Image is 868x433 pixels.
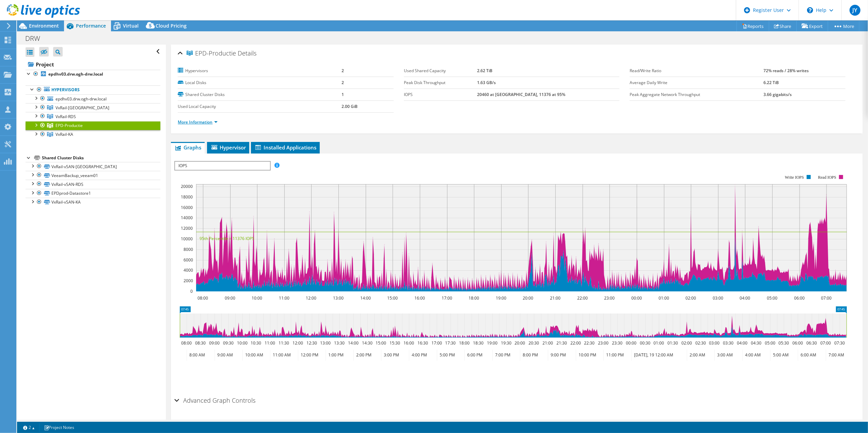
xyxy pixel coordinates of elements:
text: 14:00 [361,295,371,301]
label: Local Disks [178,79,342,86]
text: 22:30 [584,340,595,346]
text: 14:30 [362,340,373,346]
a: VxRail-vSAN-[GEOGRAPHIC_DATA] [26,162,160,171]
b: 72% reads / 28% writes [763,68,809,74]
a: EPD-Productie [26,121,160,130]
text: 00:00 [626,340,637,346]
b: 2.00 GiB [342,103,358,109]
a: Project [26,59,160,70]
text: 14000 [181,215,193,221]
label: Peak Aggregate Network Throughput [630,91,763,98]
label: Average Daily Write [630,79,763,86]
text: 0 [190,288,193,294]
b: 2 [342,68,344,74]
text: 00:00 [632,295,642,301]
text: 4000 [184,267,193,273]
text: 23:00 [598,340,609,346]
a: EPDprod-Datastore1 [26,189,160,198]
a: Export [796,21,828,31]
span: Environment [29,22,59,29]
text: 06:00 [793,340,803,346]
text: 17:00 [442,295,453,301]
text: 18000 [181,194,193,200]
text: 16:00 [415,295,425,301]
text: 21:00 [543,340,553,346]
text: 11:00 [279,295,290,301]
text: 20:30 [529,340,539,346]
text: 15:30 [390,340,400,346]
svg: \n [807,7,813,13]
text: 06:30 [807,340,817,346]
text: 13:00 [333,295,344,301]
text: 12:00 [306,295,317,301]
a: Project Notes [39,423,79,432]
text: 23:00 [604,295,615,301]
text: 95th Percentile = 11376 IOPS [200,236,254,241]
a: epdhv03.drw.ogh-drw.local [26,70,160,79]
text: 02:00 [682,340,692,346]
text: 16000 [181,205,193,210]
a: VxRail-KA [26,130,160,139]
label: Hypervisors [178,67,342,74]
text: 12:30 [307,340,317,346]
h1: DRW [22,35,51,42]
a: 2 [18,423,40,432]
text: 20000 [181,183,193,189]
text: 16:00 [404,340,414,346]
text: 23:30 [612,340,623,346]
text: 17:30 [445,340,456,346]
text: 17:00 [432,340,442,346]
text: Write IOPS [785,175,804,180]
text: 04:00 [740,295,751,301]
text: 08:30 [195,340,206,346]
text: 16:30 [418,340,428,346]
div: Shared Cluster Disks [42,154,160,162]
a: Reports [737,21,769,31]
text: 02:30 [696,340,706,346]
text: 01:30 [668,340,678,346]
a: VxRail-Uitwijk [26,103,160,112]
b: 20460 at [GEOGRAPHIC_DATA], 11376 at 95% [477,92,565,97]
span: Performance [76,22,106,29]
span: Cloud Pricing [156,22,187,29]
text: 10:00 [252,295,263,301]
text: 2000 [184,278,193,284]
b: 1.63 GB/s [477,80,496,85]
text: 09:00 [225,295,236,301]
text: 05:00 [767,295,778,301]
text: 05:00 [765,340,776,346]
b: 1 [342,92,344,97]
a: epdhv03.drw.ogh-drw.local [26,94,160,103]
span: Installed Applications [254,144,316,151]
span: EPD-Productie [56,123,83,128]
text: 18:30 [473,340,484,346]
span: epdhv03.drw.ogh-drw.local [56,96,107,102]
text: 07:30 [835,340,845,346]
text: 21:00 [550,295,561,301]
text: 07:00 [821,295,832,301]
text: 8000 [184,246,193,252]
text: 13:00 [320,340,331,346]
text: 19:30 [501,340,512,346]
span: Graphs [174,144,201,151]
text: 04:30 [751,340,762,346]
label: IOPS [404,91,477,98]
a: Share [769,21,797,31]
span: IOPS [175,162,269,170]
label: Shared Cluster Disks [178,91,342,98]
text: 04:00 [737,340,748,346]
text: 20:00 [515,340,525,346]
a: VxRail-vSAN-RDS [26,180,160,189]
text: 03:30 [723,340,734,346]
a: VeeamBackup_veeam01 [26,171,160,180]
text: 21:30 [557,340,567,346]
text: 10:30 [251,340,262,346]
text: 09:30 [223,340,234,346]
span: VxRail-RDS [56,114,76,119]
text: 08:00 [198,295,208,301]
text: 18:00 [469,295,479,301]
a: More [828,21,859,31]
span: JY [850,5,861,16]
text: 18:00 [459,340,470,346]
text: 10:00 [237,340,248,346]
